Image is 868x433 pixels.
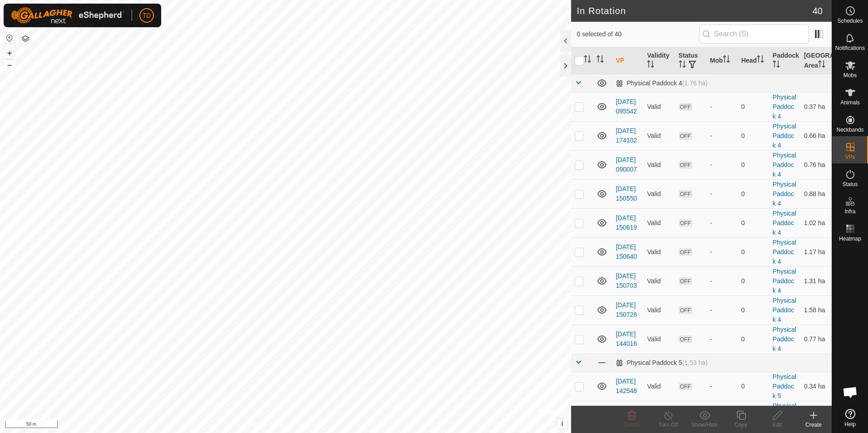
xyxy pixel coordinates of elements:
[143,11,151,20] span: TD
[773,62,780,69] p-sorticon: Activate to sort
[757,57,764,64] p-sorticon: Activate to sort
[795,421,832,429] div: Create
[723,57,730,64] p-sorticon: Activate to sort
[773,402,796,428] a: Physical Paddock 5
[800,295,832,325] td: 1.58 ha
[679,132,692,140] span: OFF
[643,372,675,401] td: Valid
[699,25,809,44] input: Search (S)
[844,422,856,427] span: Help
[679,248,692,256] span: OFF
[675,47,706,74] th: Status
[597,57,604,64] p-sorticon: Activate to sort
[800,266,832,295] td: 1.31 ha
[679,335,692,343] span: OFF
[800,237,832,266] td: 1.17 ha
[643,47,675,74] th: Validity
[769,47,800,74] th: Paddock
[773,268,796,294] a: Physical Paddock 4
[682,79,708,87] span: (1.76 ha)
[837,18,863,24] span: Schedules
[650,421,686,429] div: Turn Off
[643,179,675,208] td: Valid
[561,420,563,428] span: i
[643,325,675,354] td: Valid
[584,57,591,64] p-sorticon: Activate to sort
[679,383,692,390] span: OFF
[710,218,734,228] div: -
[832,405,868,431] a: Help
[679,190,692,198] span: OFF
[643,121,675,150] td: Valid
[738,179,769,208] td: 0
[837,379,864,406] a: Open chat
[616,272,637,289] a: [DATE] 150703
[4,59,15,70] button: –
[616,330,637,347] a: [DATE] 144016
[800,150,832,179] td: 0.76 ha
[738,372,769,401] td: 0
[710,305,734,315] div: -
[842,182,858,187] span: Status
[813,4,823,18] span: 40
[773,152,796,178] a: Physical Paddock 4
[686,421,723,429] div: Show/Hide
[647,62,654,69] p-sorticon: Activate to sort
[624,422,640,428] span: Delete
[616,127,637,144] a: [DATE] 174102
[616,185,637,202] a: [DATE] 150550
[643,208,675,237] td: Valid
[616,359,707,367] div: Physical Paddock 5
[616,243,637,260] a: [DATE] 150640
[710,189,734,199] div: -
[616,301,637,318] a: [DATE] 150728
[616,156,637,173] a: [DATE] 090007
[679,161,692,169] span: OFF
[800,92,832,121] td: 0.37 ha
[710,247,734,257] div: -
[679,277,692,285] span: OFF
[616,79,707,87] div: Physical Paddock 4
[11,7,124,24] img: Gallagher Logo
[710,160,734,170] div: -
[773,239,796,265] a: Physical Paddock 4
[4,48,15,59] button: +
[643,266,675,295] td: Valid
[835,45,865,51] span: Notifications
[773,297,796,323] a: Physical Paddock 4
[800,47,832,74] th: [GEOGRAPHIC_DATA] Area
[800,208,832,237] td: 1.02 ha
[577,5,812,16] h2: In Rotation
[643,295,675,325] td: Valid
[738,266,769,295] td: 0
[577,30,699,39] span: 0 selected of 40
[738,47,769,74] th: Head
[723,421,759,429] div: Copy
[773,326,796,352] a: Physical Paddock 4
[840,100,860,105] span: Animals
[643,92,675,121] td: Valid
[800,179,832,208] td: 0.88 ha
[616,214,637,231] a: [DATE] 150619
[20,33,31,44] button: Map Layers
[773,181,796,207] a: Physical Paddock 4
[557,419,567,429] button: i
[738,208,769,237] td: 0
[845,154,855,160] span: VPs
[738,92,769,121] td: 0
[706,47,738,74] th: Mob
[738,325,769,354] td: 0
[616,98,637,115] a: [DATE] 095542
[738,150,769,179] td: 0
[679,103,692,111] span: OFF
[710,102,734,112] div: -
[710,335,734,344] div: -
[643,237,675,266] td: Valid
[738,295,769,325] td: 0
[738,237,769,266] td: 0
[679,306,692,314] span: OFF
[800,372,832,401] td: 0.34 ha
[843,73,857,78] span: Mobs
[836,127,863,133] span: Neckbands
[612,47,643,74] th: VP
